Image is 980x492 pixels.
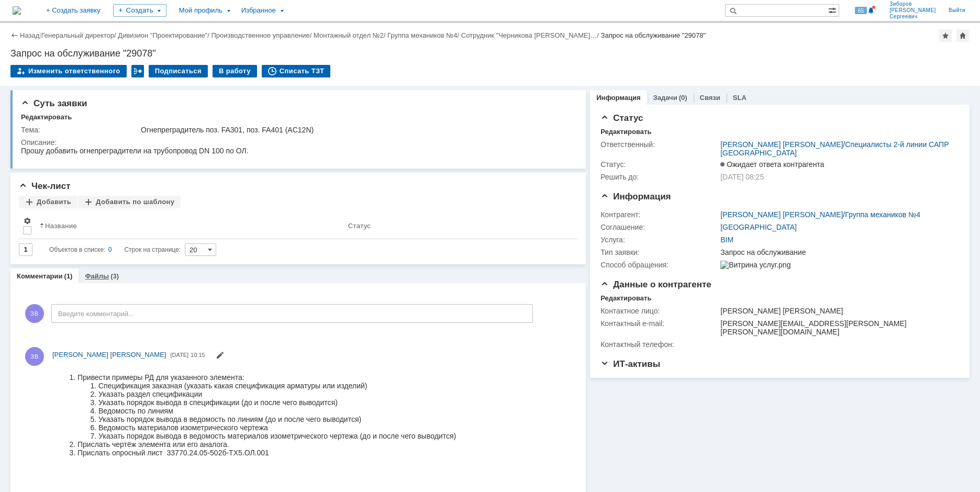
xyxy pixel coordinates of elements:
[314,31,384,39] a: Монтажный отдел №2
[720,210,843,219] a: [PERSON_NAME] [PERSON_NAME]
[191,352,205,358] span: 10:15
[720,248,953,256] div: Запрос на обслуживание
[600,140,718,149] div: Ответственный:
[13,6,21,15] a: Перейти на домашнюю страницу
[600,279,711,289] span: Данные о контрагенте
[720,261,790,269] img: Витрина услуг.png
[600,128,651,136] div: Редактировать
[600,192,671,202] span: Информация
[845,210,920,219] a: Группа механиков №4
[23,217,31,225] span: Настройки
[720,307,953,315] div: [PERSON_NAME] [PERSON_NAME]
[600,173,718,181] div: Решить до:
[41,31,114,39] a: Генеральный директор
[21,98,87,108] span: Суть заявки
[600,248,718,256] div: Тип заявки:
[733,94,747,102] a: SLA
[85,272,109,280] a: Файлы
[216,352,224,361] span: Редактировать
[720,160,824,169] span: Ожидает ответа контрагента
[21,126,139,134] div: Тема:
[828,5,839,15] span: Расширенный поиск
[600,223,718,231] div: Соглашение:
[889,14,936,20] span: Сергеевич
[600,261,718,269] div: Способ обращения:
[601,31,706,39] div: Запрос на обслуживание "29078"
[25,304,44,323] span: ЗВ
[720,140,843,149] a: [PERSON_NAME] [PERSON_NAME]
[387,31,457,39] a: Группа механиков №4
[461,31,601,39] div: /
[600,319,718,328] div: Контактный e-mail:
[600,294,651,303] div: Редактировать
[211,31,314,39] div: /
[46,32,404,41] li: Указать порядок вывода в спецификации (до и после чего выводится)
[211,31,310,39] a: Производственное управление
[596,94,640,102] a: Информация
[21,113,72,121] div: Редактировать
[39,31,41,39] div: |
[45,222,77,230] div: Название
[52,351,166,359] span: [PERSON_NAME] [PERSON_NAME]
[118,31,207,39] a: Дивизион "Проектирование"
[52,350,166,360] a: [PERSON_NAME] [PERSON_NAME]
[46,24,404,32] li: Указать раздел спецификации
[49,246,105,253] span: Объектов в списке:
[679,94,687,102] div: (0)
[25,74,404,83] li: Прислать чертёж элемента или его аналога.
[25,83,404,91] li: Прислать опросный лист 33770.24.05-502б-ТХ5.ОЛ.001
[41,31,118,39] div: /
[10,48,970,59] div: Запрос на обслуживание "29078"
[46,49,404,58] li: Указать порядок вывода в ведомость по линиям (до и после чего выводится)
[49,243,181,256] i: Строк на странице:
[46,66,404,74] li: Указать порядок вывода в ведомость материалов изометрического чертежа (до и после чего выводится)
[600,236,718,244] div: Услуга:
[461,31,597,39] a: Сотрудник "Черникова [PERSON_NAME]…
[956,29,969,42] div: Сделать домашней страницей
[600,307,718,315] div: Контактное лицо:
[25,7,404,16] li: Привести примеры РД для указанного элемента:
[720,210,920,219] div: /
[600,160,718,169] div: Статус:
[720,319,953,336] div: [PERSON_NAME][EMAIL_ADDRESS][PERSON_NAME][PERSON_NAME][DOMAIN_NAME]
[46,16,404,24] li: Спецификация заказная (указать какая спецификация арматуры или изделий)
[889,1,936,7] span: Зиборов
[720,140,949,157] a: Специалисты 2-й линии САПР [GEOGRAPHIC_DATA]
[348,222,371,230] div: Статус
[64,272,73,280] div: (1)
[855,7,867,14] span: 65
[110,272,119,280] div: (3)
[131,65,144,77] div: Работа с массовостью
[600,340,718,349] div: Контактный телефон:
[13,6,21,15] img: logo
[600,210,718,219] div: Контрагент:
[600,113,643,123] span: Статус
[600,359,660,369] span: ИТ-активы
[889,7,936,14] span: [PERSON_NAME]
[113,4,166,17] div: Создать
[141,126,570,134] div: Огнепреградитель поз. FA301, поз. FA401 (AC12N)
[314,31,387,39] div: /
[17,272,63,280] a: Комментарии
[108,243,112,256] div: 0
[118,31,211,39] div: /
[939,29,952,42] div: Добавить в избранное
[46,41,404,49] li: Ведомость по линиям
[36,213,344,239] th: Название
[21,138,572,147] div: Описание:
[720,173,764,181] span: [DATE] 08:25
[344,213,569,239] th: Статус
[720,223,797,231] a: [GEOGRAPHIC_DATA]
[387,31,461,39] div: /
[20,31,39,39] a: Назад
[700,94,720,102] a: Связи
[720,236,733,244] a: BIM
[720,140,953,157] div: /
[19,181,71,191] span: Чек-лист
[46,58,404,66] li: Ведомость материалов изометрического чертежа
[653,94,677,102] a: Задачи
[170,352,188,358] span: [DATE]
